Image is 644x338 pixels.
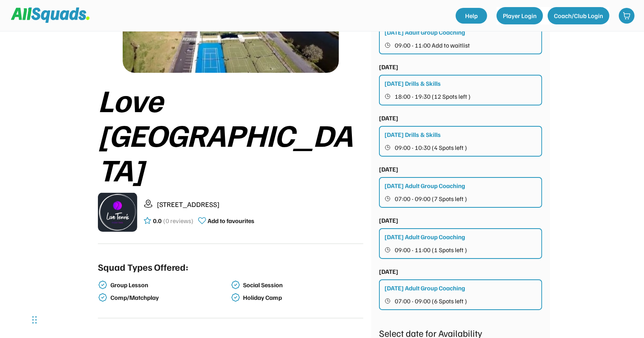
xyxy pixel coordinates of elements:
div: Holiday Camp [243,294,362,301]
div: Comp/Matchplay [110,294,229,301]
div: (0 reviews) [163,216,193,225]
div: [DATE] [379,164,398,174]
div: Add to favourites [208,216,254,225]
button: 07:00 - 09:00 (6 Spots left ) [385,296,537,306]
button: 07:00 - 09:00 (7 Spots left ) [385,194,537,204]
div: [DATE] Drills & Skills [385,79,441,88]
div: Squad Types Offered: [98,260,188,274]
button: 09:00 - 11:00 Add to waitlist [385,40,537,50]
a: Help [456,8,487,24]
span: 09:00 - 11:00 Add to waitlist [395,42,470,48]
div: [DATE] Drills & Skills [385,130,441,139]
span: 07:00 - 09:00 (6 Spots left ) [395,298,467,304]
div: [DATE] [379,267,398,276]
div: [DATE] Adult Group Coaching [385,283,465,293]
button: Coach/Club Login [548,7,609,24]
img: Squad%20Logo.svg [11,7,90,22]
img: check-verified-01.svg [98,280,107,290]
span: 09:00 - 10:30 (4 Spots left ) [395,144,467,151]
div: [DATE] [379,62,398,72]
img: check-verified-01.svg [231,293,240,302]
div: [DATE] [379,216,398,225]
div: 0.0 [153,216,162,225]
div: Group Lesson [110,281,229,289]
img: shopping-cart-01%20%281%29.svg [623,12,631,20]
div: Love [GEOGRAPHIC_DATA] [98,82,363,186]
img: check-verified-01.svg [98,293,107,302]
span: 09:00 - 11:00 (1 Spots left ) [395,247,467,253]
div: Social Session [243,281,362,289]
button: 09:00 - 11:00 (1 Spots left ) [385,245,537,255]
div: [DATE] Adult Group Coaching [385,232,465,242]
div: [STREET_ADDRESS] [157,199,363,210]
img: LTPP_Logo_REV.jpeg [98,192,137,232]
div: [DATE] Adult Group Coaching [385,28,465,37]
button: 18:00 - 19:30 (12 Spots left ) [385,91,537,102]
span: 18:00 - 19:30 (12 Spots left ) [395,93,471,100]
button: 09:00 - 10:30 (4 Spots left ) [385,142,537,153]
div: [DATE] Adult Group Coaching [385,181,465,190]
button: Player Login [497,7,543,24]
img: check-verified-01.svg [231,280,240,290]
div: [DATE] [379,113,398,123]
span: 07:00 - 09:00 (7 Spots left ) [395,196,467,202]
